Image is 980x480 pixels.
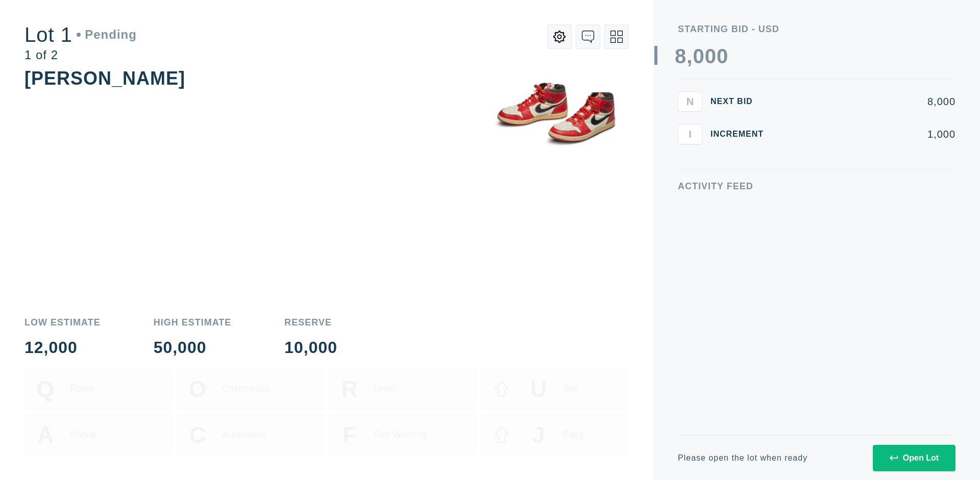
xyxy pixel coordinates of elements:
span: N [687,95,694,107]
div: Reserve [284,318,337,327]
div: Please open the lot when ready [678,454,807,462]
div: , [687,46,693,250]
div: Activity Feed [678,182,955,191]
div: 1 of 2 [24,49,137,61]
div: 0 [705,46,717,66]
div: 0 [693,46,704,66]
div: 10,000 [284,339,337,356]
div: Low Estimate [24,318,101,327]
span: I [689,128,692,140]
div: Pending [77,29,137,41]
div: 50,000 [154,339,232,356]
div: 12,000 [24,339,101,356]
div: 8 [675,46,687,66]
button: Open Lot [873,445,955,471]
div: High Estimate [154,318,232,327]
div: 1,000 [780,129,955,139]
div: Lot 1 [24,24,137,45]
div: Starting Bid - USD [678,24,955,34]
button: N [678,91,702,112]
button: I [678,124,702,144]
div: Open Lot [890,453,939,463]
div: Increment [710,130,772,138]
div: 8,000 [780,96,955,107]
div: Next Bid [710,97,772,106]
div: 0 [717,46,728,66]
div: [PERSON_NAME] [24,68,185,89]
